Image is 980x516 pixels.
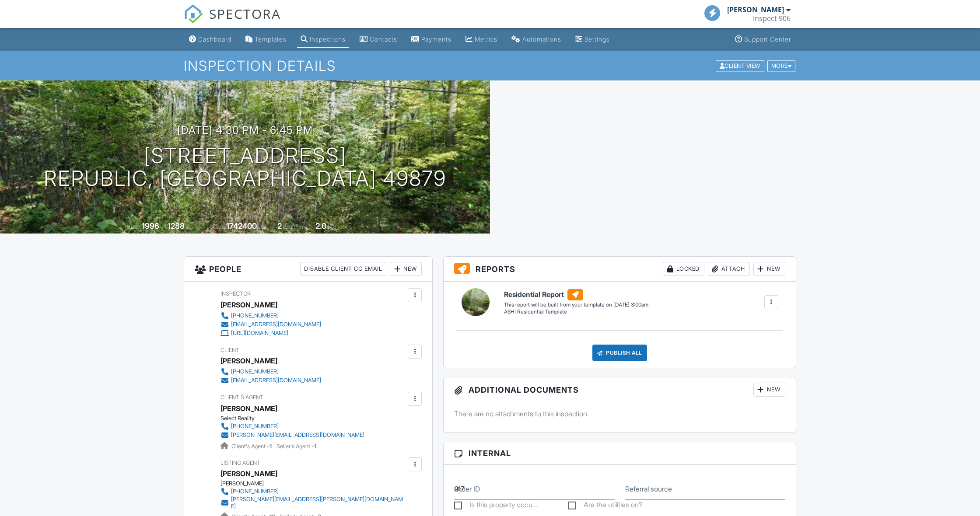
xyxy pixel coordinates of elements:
div: 1996 [142,221,159,230]
h3: Reports [444,257,796,282]
div: 2 [277,221,282,230]
div: [PHONE_NUMBER] [231,368,279,375]
div: [URL][DOMAIN_NAME] [231,330,288,337]
div: [PERSON_NAME][EMAIL_ADDRESS][PERSON_NAME][DOMAIN_NAME] [231,496,406,510]
h3: [DATE] 4:30 pm - 6:45 pm [177,124,313,136]
h1: [STREET_ADDRESS] Republic, [GEOGRAPHIC_DATA] 49879 [44,144,446,191]
a: [PERSON_NAME] [220,467,277,480]
div: ASHI Residential Template [504,308,648,316]
div: Publish All [592,345,647,361]
div: 2.0 [315,221,326,230]
a: [PHONE_NUMBER] [220,422,364,431]
span: Client [220,347,239,353]
a: Templates [242,31,290,48]
h3: Additional Documents [444,377,796,402]
div: [EMAIL_ADDRESS][DOMAIN_NAME] [231,321,321,328]
div: New [753,262,785,276]
div: Locked [663,262,704,276]
h3: People [184,257,432,282]
a: Contacts [356,31,401,48]
a: Settings [572,31,613,48]
h1: Inspection Details [184,58,796,73]
div: Payments [421,35,451,43]
div: [EMAIL_ADDRESS][DOMAIN_NAME] [231,377,321,384]
div: More [767,60,796,72]
div: Settings [584,35,610,43]
div: Metrics [475,35,497,43]
div: [PHONE_NUMBER] [231,488,279,495]
div: Attach [708,262,750,276]
div: [PERSON_NAME] [220,480,413,487]
a: [PHONE_NUMBER] [220,367,321,376]
div: Templates [255,35,287,43]
label: Is this property occupied? [454,501,538,512]
img: The Best Home Inspection Software - Spectora [184,4,203,24]
h6: Residential Report [504,289,648,300]
span: bedrooms [283,223,307,230]
div: [PHONE_NUMBER] [231,312,279,319]
p: There are no attachments to this inspection. [454,409,785,418]
div: Disable Client CC Email [300,262,386,276]
div: Inspections [310,35,346,43]
div: 1742400 [226,221,257,230]
span: sq.ft. [258,223,269,230]
span: Client's Agent [220,394,263,401]
label: Order ID [454,484,480,494]
div: Support Center [744,35,791,43]
span: Built [131,223,140,230]
div: New [753,383,785,397]
div: Select Reality [220,415,371,422]
a: [PERSON_NAME][EMAIL_ADDRESS][PERSON_NAME][DOMAIN_NAME] [220,496,406,510]
div: Automations [522,35,561,43]
span: SPECTORA [209,4,281,23]
a: Inspections [297,31,349,48]
div: This report will be built from your template on [DATE] 3:00am [504,301,648,308]
a: Metrics [462,31,501,48]
a: Dashboard [185,31,235,48]
strong: 1 [269,443,272,450]
div: Dashboard [198,35,231,43]
strong: 1 [314,443,316,450]
a: Support Center [731,31,794,48]
h3: Internal [444,442,796,465]
div: New [390,262,422,276]
a: [EMAIL_ADDRESS][DOMAIN_NAME] [220,320,321,329]
a: [URL][DOMAIN_NAME] [220,329,321,338]
div: [PERSON_NAME] [220,298,277,311]
a: [PERSON_NAME][EMAIL_ADDRESS][DOMAIN_NAME] [220,431,364,439]
div: Client View [716,60,764,72]
div: [PERSON_NAME][EMAIL_ADDRESS][DOMAIN_NAME] [231,432,364,439]
a: [PERSON_NAME] [220,402,277,415]
a: [PHONE_NUMBER] [220,487,406,496]
label: Are the utilities on? [568,501,642,512]
a: [PHONE_NUMBER] [220,311,321,320]
div: 1288 [168,221,185,230]
a: Payments [408,31,455,48]
span: Seller's Agent - [276,443,316,450]
span: Listing Agent [220,460,260,466]
div: Contacts [370,35,397,43]
div: [PERSON_NAME] [220,354,277,367]
a: Client View [715,62,766,69]
a: Automations (Basic) [508,31,565,48]
span: Client's Agent - [231,443,273,450]
a: SPECTORA [184,12,281,30]
span: bathrooms [328,223,353,230]
div: [PERSON_NAME] [727,5,784,14]
label: Referral source [625,484,672,494]
div: Inspect 906 [753,14,791,23]
span: sq. ft. [186,223,198,230]
a: [EMAIL_ADDRESS][DOMAIN_NAME] [220,376,321,385]
span: Lot Size [206,223,225,230]
div: [PHONE_NUMBER] [231,423,279,430]
span: Inspector [220,290,251,297]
